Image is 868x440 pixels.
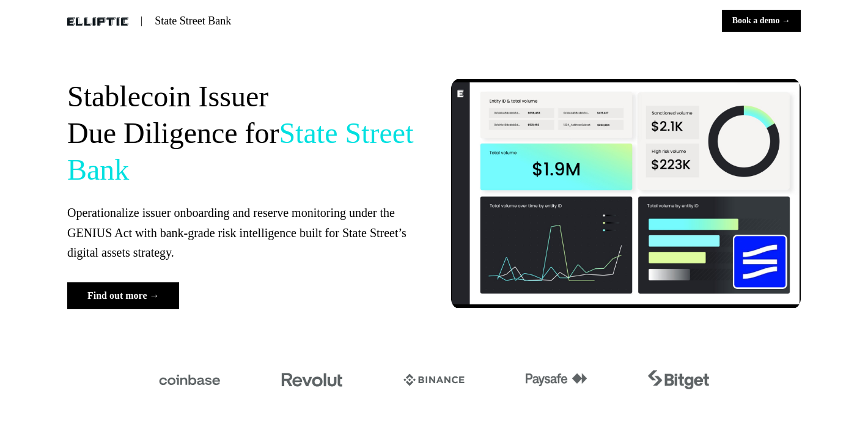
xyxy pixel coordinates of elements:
[67,78,417,188] p: Stablecoin Issuer Due Diligence for
[67,282,179,309] button: Find out more →
[722,10,801,32] button: Book a demo →
[67,203,417,263] p: Operationalize issuer onboarding and reserve monitoring under the GENIUS Act with bank-grade risk...
[141,13,142,28] p: |
[155,13,231,29] p: State Street Bank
